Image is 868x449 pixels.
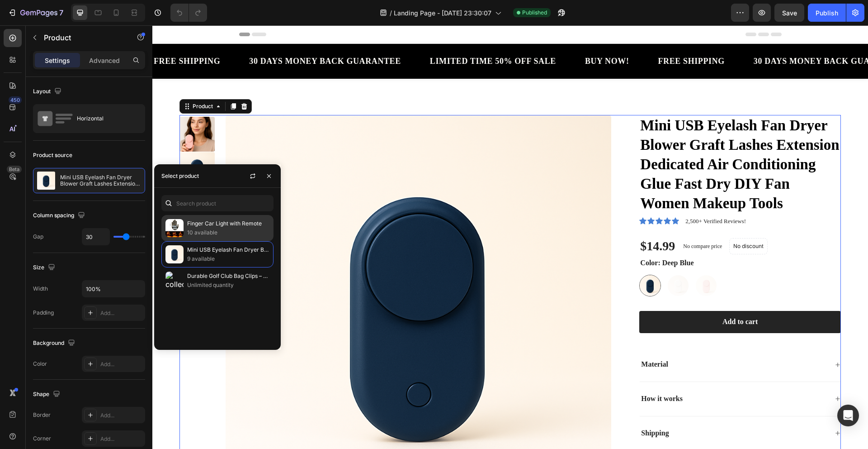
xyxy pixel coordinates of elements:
p: No discount [581,217,611,225]
div: Padding [33,309,54,317]
span: Save [782,9,797,17]
p: Unlimited quantity [187,281,269,290]
div: Horizontal [77,108,132,129]
p: Mini USB Eyelash Fan Dryer Blower Graft Lashes Extension Dedicated Air Conditioning Glue Fast Dry... [187,245,269,254]
img: product feature img [37,172,55,190]
div: Product [38,77,62,85]
p: Mini USB Eyelash Fan Dryer Blower Graft Lashes Extension Dedicated Air Conditioning Glue Fast Dry... [60,174,141,187]
div: $14.99 [487,212,524,230]
input: Search in Settings & Advanced [161,195,274,211]
span: Landing Page - [DATE] 23:30:07 [394,8,491,18]
div: Gap [33,233,43,241]
p: No compare price [531,218,570,224]
div: Undo/Redo [170,4,207,22]
p: How it works [489,369,530,378]
img: collections [165,245,184,263]
h1: Mini USB Eyelash Fan Dryer Blower Graft Lashes Extension Dedicated Air Conditioning Glue Fast Dry... [487,90,689,189]
p: Material [489,334,516,344]
button: 7 [4,4,67,22]
div: Open Intercom Messenger [837,405,859,426]
div: Product source [33,151,72,159]
p: 7 [59,7,63,18]
p: Advanced [89,56,120,65]
div: Shape [33,388,62,401]
span: Published [522,9,547,17]
iframe: To enrich screen reader interactions, please activate Accessibility in Grammarly extension settings [152,25,868,449]
div: Column spacing [33,210,87,222]
div: Border [33,411,51,419]
div: Add... [100,360,143,368]
div: Beta [7,166,22,173]
div: Color [33,360,47,368]
div: Corner [33,435,51,443]
input: Auto [82,281,145,297]
div: LIMITED TIME 50% OFF SALE [277,29,405,43]
button: Save [774,4,804,22]
p: Shipping [489,403,516,413]
div: Add... [100,435,143,443]
div: FREE SHIPPING [505,29,573,43]
p: 9 available [187,254,269,263]
button: Publish [808,4,846,22]
p: Finger Car Light with Remote [187,219,269,228]
img: collections [165,272,184,290]
div: Size [33,262,57,274]
img: collections [165,219,184,237]
div: Publish [816,8,838,18]
p: 10 available [187,228,269,237]
span: / [390,8,392,18]
legend: Color: Deep Blue [487,232,542,244]
div: Select product [161,172,199,180]
div: Background [33,337,77,349]
div: Add to cart [570,292,605,301]
input: Auto [82,229,109,245]
div: Layout [33,86,63,98]
p: BUY NOW! [433,30,477,42]
div: Width [33,285,48,293]
p: Settings [45,56,70,65]
div: 30 DAYS MONEY BACK GUARANTEE [600,29,754,43]
p: Product [44,32,121,43]
button: Add to cart [487,286,689,308]
p: Durable Golf Club Bag Clips – Putter Clamp Holder Organizer, Plastic Golf Accessories for Men and... [187,272,269,281]
div: 450 [9,96,22,104]
div: Add... [100,411,143,420]
div: Add... [100,309,143,317]
p: 2,500+ Verified Reviews! [533,191,594,201]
